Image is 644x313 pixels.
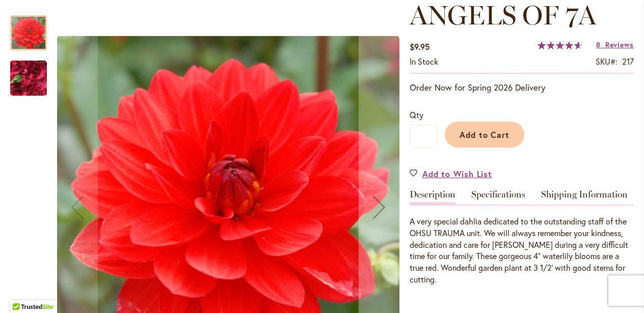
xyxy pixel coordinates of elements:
span: Add to Wish List [422,168,492,180]
p: Order Now for Spring 2026 Delivery [410,81,634,94]
span: Add to Cart [460,129,510,140]
span: Reviews [605,40,634,49]
a: Description [410,190,455,205]
div: Detailed Product Info [410,190,634,286]
span: In stock [410,56,438,67]
a: Shipping Information [541,190,628,205]
div: ANGELS OF 7A [10,50,47,96]
strong: SKU [596,56,618,67]
span: 8 [596,40,601,49]
a: 8 Reviews [596,40,634,49]
div: 217 [622,56,634,68]
button: Add to Cart [445,122,524,148]
div: ANGELS OF 7A [10,5,57,50]
a: Add to Wish List [410,168,492,180]
span: $9.95 [410,41,430,52]
div: Availability [410,56,438,68]
iframe: Launch Accessibility Center [8,277,36,305]
div: A very special dahlia dedicated to the outstanding staff of the OHSU TRAUMA unit. We will always ... [410,216,634,286]
div: 93% [538,41,582,49]
a: Specifications [471,190,525,205]
span: Qty [410,109,423,120]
